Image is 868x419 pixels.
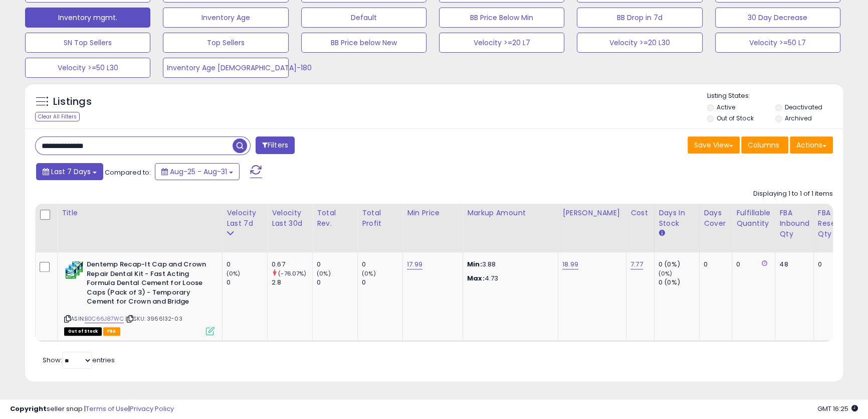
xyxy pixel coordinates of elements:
[407,208,459,218] div: Min Price
[278,269,306,277] small: (-76.07%)
[362,260,402,269] div: 0
[717,114,753,122] label: Out of Stock
[62,208,218,218] div: Title
[227,208,263,229] div: Velocity Last 7d
[301,8,426,28] button: Default
[748,140,779,150] span: Columns
[741,136,788,154] button: Columns
[630,259,643,269] a: 7.77
[362,278,402,287] div: 0
[317,208,353,229] div: Total Rev.
[467,259,482,269] strong: Min:
[630,208,650,218] div: Cost
[715,33,840,53] button: Velocity >=50 L7
[85,315,124,323] a: B0C66J87WC
[467,260,550,269] p: 3.88
[155,163,240,180] button: Aug-25 - Aug-31
[53,95,92,109] h5: Listings
[36,163,103,180] button: Last 7 Days
[704,208,728,229] div: Days Cover
[362,269,376,277] small: (0%)
[87,260,208,309] b: Dentemp Recap-It Cap and Crown Repair Dental Kit - Fast Acting Formula Dental Cement for Loose Ca...
[362,208,398,229] div: Total Profit
[717,103,735,111] label: Active
[51,167,91,177] span: Last 7 Days
[818,208,851,239] div: FBA Reserved Qty
[659,260,699,269] div: 0 (0%)
[105,168,151,177] span: Compared to:
[659,229,665,238] small: Days In Stock.
[704,260,724,269] div: 0
[272,260,312,269] div: 0.67
[439,33,564,53] button: Velocity >=20 L7
[785,114,812,122] label: Archived
[779,208,809,239] div: FBA inbound Qty
[25,33,150,53] button: SN Top Sellers
[163,33,288,53] button: Top Sellers
[439,8,564,28] button: BB Price Below Min
[577,8,702,28] button: BB Drop in 7d
[227,278,267,287] div: 0
[317,260,357,269] div: 0
[577,33,702,53] button: Velocity >=20 L30
[659,208,695,229] div: Days In Stock
[64,260,84,280] img: 51A1fGBuFbL._SL40_.jpg
[317,269,331,277] small: (0%)
[86,404,128,413] a: Terms of Use
[43,355,115,365] span: Show: entries
[272,208,308,229] div: Velocity Last 30d
[659,269,673,277] small: (0%)
[25,8,150,28] button: Inventory mgmt.
[467,273,485,283] strong: Max:
[130,404,174,413] a: Privacy Policy
[818,260,848,269] div: 0
[659,278,699,287] div: 0 (0%)
[10,404,174,414] div: seller snap | |
[785,103,822,111] label: Deactivated
[779,260,806,269] div: 48
[301,33,426,53] button: BB Price below New
[256,136,295,154] button: Filters
[707,91,843,101] p: Listing States:
[170,167,227,177] span: Aug-25 - Aug-31
[715,8,840,28] button: 30 Day Decrease
[163,58,288,78] button: Inventory Age [DEMOGRAPHIC_DATA]-180
[736,208,771,229] div: Fulfillable Quantity
[753,189,833,199] div: Displaying 1 to 1 of 1 items
[562,259,578,269] a: 18.99
[125,315,182,323] span: | SKU: 3966132-03
[163,8,288,28] button: Inventory Age
[467,208,554,218] div: Markup Amount
[688,136,740,154] button: Save View
[467,274,550,283] p: 4.73
[317,278,357,287] div: 0
[10,404,47,413] strong: Copyright
[272,278,312,287] div: 2.8
[64,260,214,334] div: ASIN:
[35,112,80,121] div: Clear All Filters
[562,208,622,218] div: [PERSON_NAME]
[817,404,858,413] span: 2025-09-9 16:25 GMT
[407,259,422,269] a: 17.99
[227,260,267,269] div: 0
[64,327,102,336] span: All listings that are currently out of stock and unavailable for purchase on Amazon
[25,58,150,78] button: Velocity >=50 L30
[227,269,241,277] small: (0%)
[790,136,833,154] button: Actions
[103,327,120,336] span: FBA
[736,260,767,269] div: 0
